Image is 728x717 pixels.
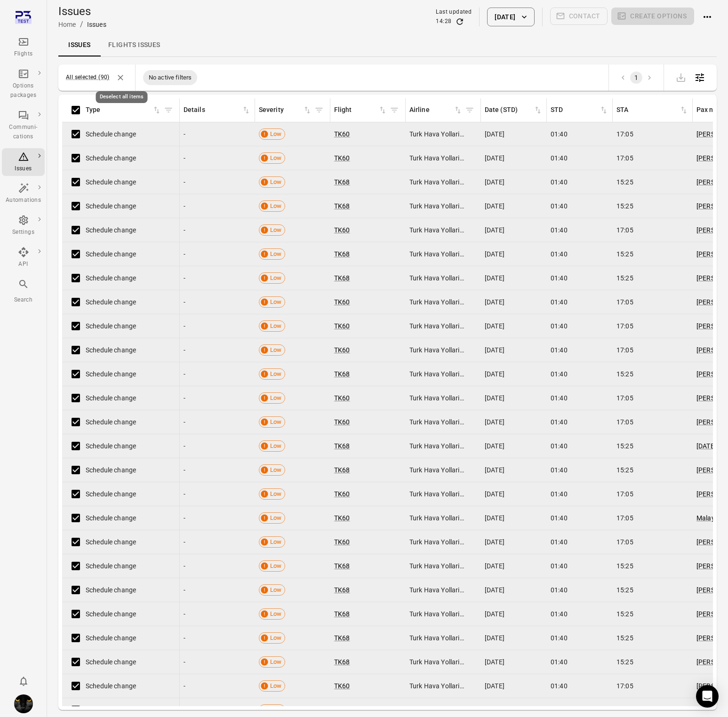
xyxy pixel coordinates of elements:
span: Turk Hava Yollari (Turkish Airlines Co.) (TK) [409,705,464,715]
a: TK60 [334,322,350,330]
span: 15:25 [616,249,633,259]
span: Schedule change [86,705,136,715]
span: 01:40 [551,513,568,523]
div: Sort by STA in ascending order [551,105,608,115]
div: Issues [6,164,41,174]
div: - [184,681,251,691]
span: [DATE] [485,201,504,211]
div: Open Intercom Messenger [696,685,719,708]
div: Options packages [6,81,41,100]
span: [DATE] [485,657,504,667]
span: Schedule change [86,681,136,691]
span: 01:40 [551,465,568,475]
a: TK68 [334,658,350,666]
span: Low [267,345,285,355]
span: Low [267,513,285,523]
span: 15:25 [616,561,633,571]
span: Turk Hava Yollari (Turkish Airlines Co.) (TK) [409,129,464,139]
span: Low [267,225,285,235]
div: 14:28 [436,17,451,26]
span: Severity [259,105,312,115]
div: Type [86,105,152,115]
span: 17:05 [616,417,633,427]
span: [DATE] [485,297,504,307]
span: 17:05 [616,225,633,235]
span: 01:40 [551,561,568,571]
div: - [184,201,251,211]
span: 01:40 [551,609,568,619]
span: Schedule change [86,225,136,235]
span: Turk Hava Yollari (Turkish Airlines Co.) (TK) [409,537,464,547]
div: Sort by airline in ascending order [409,105,463,115]
span: 15:25 [616,177,633,187]
a: Issues [58,34,101,56]
span: Creating an options package is not supported when all items are selected [611,8,694,26]
span: Schedule change [86,561,136,571]
a: TK60 [334,346,350,354]
span: Schedule change [86,345,136,355]
a: Automations [2,180,45,208]
span: Date (STD) [485,105,543,115]
a: TK68 [334,634,350,642]
span: Sending communications is not supported when all items are selected [550,8,608,26]
div: Local navigation [58,34,717,56]
div: - [184,609,251,619]
span: Filter by airline [463,103,477,117]
span: Low [267,585,285,595]
div: - [184,321,251,331]
span: Low [267,489,285,499]
span: [DATE] [485,681,504,691]
span: [DATE] [485,561,504,571]
span: Type [86,105,161,115]
a: TK68 [334,586,350,594]
span: [DATE] [485,513,504,523]
span: Low [267,705,285,715]
div: - [184,249,251,259]
span: 17:05 [616,297,633,307]
div: Date (STD) [485,105,533,115]
span: 01:40 [551,321,568,331]
span: Low [267,681,285,691]
span: Schedule change [86,321,136,331]
span: 17:05 [616,513,633,523]
a: Flights issues [101,34,168,56]
span: 17:05 [616,681,633,691]
span: 01:40 [551,225,568,235]
a: TK68 [334,466,350,474]
span: Low [267,609,285,619]
span: Schedule change [86,585,136,595]
a: TK60 [334,298,350,306]
button: Filter by flight [387,103,401,117]
span: 01:40 [551,249,568,259]
span: 01:40 [551,537,568,547]
span: Low [267,633,285,643]
span: Turk Hava Yollari (Turkish Airlines Co.) (TK) [409,345,464,355]
span: 17:05 [616,321,633,331]
div: API [6,260,41,269]
span: 01:40 [551,201,568,211]
div: - [184,489,251,499]
span: 17:05 [616,129,633,139]
span: Low [267,393,285,403]
a: TK68 [334,370,350,378]
span: 15:25 [616,609,633,619]
span: Low [267,657,285,667]
span: 01:40 [551,705,568,715]
button: Search [2,276,45,307]
div: Last updated [436,8,472,17]
div: - [184,345,251,355]
span: Schedule change [86,465,136,475]
span: Schedule change [86,177,136,187]
span: Low [267,441,285,451]
span: Turk Hava Yollari (Turkish Airlines Co.) (TK) [409,249,464,259]
span: STA [616,105,688,115]
span: Schedule change [86,513,136,523]
div: Issues [87,20,106,29]
a: TK60 [334,418,350,426]
span: [DATE] [485,225,504,235]
button: Notifications [14,672,33,691]
span: 01:40 [551,441,568,451]
button: Filter by severity [312,103,326,117]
